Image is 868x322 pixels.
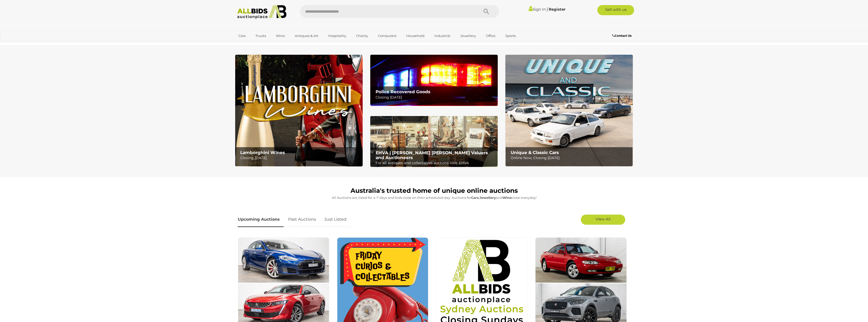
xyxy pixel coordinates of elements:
[376,160,495,166] p: For all antiques and collectables auctions visit: EHVA
[511,155,630,161] p: Online Now, Closing [DATE]
[240,150,285,155] b: Lamborghini Wines
[471,196,479,200] strong: Cars
[235,32,249,40] a: Cars
[403,32,428,40] a: Household
[370,55,498,106] a: Police Recovered Goods Police Recovered Goods Closing [DATE]
[234,5,289,19] img: Allbids.com.au
[376,89,430,94] b: Police Recovered Goods
[252,32,269,40] a: Trucks
[235,55,363,166] img: Lamborghini Wines
[284,212,320,227] a: Past Auctions
[376,150,488,160] b: EHVA | [PERSON_NAME] [PERSON_NAME] Valuers and Auctioneers
[505,55,633,166] a: Unique & Classic Cars Unique & Classic Cars Online Now, Closing [DATE]
[612,33,633,39] a: Contact Us
[457,32,479,40] a: Jewellery
[370,116,498,167] a: EHVA | Evans Hastings Valuers and Auctioneers EHVA | [PERSON_NAME] [PERSON_NAME] Valuers and Auct...
[502,32,519,40] a: Sports
[353,32,371,40] a: Charity
[529,7,546,12] a: Sign In
[238,187,631,194] h1: Australia's trusted home of unique online auctions
[238,212,284,227] a: Upcoming Auctions
[370,116,498,167] img: EHVA | Evans Hastings Valuers and Auctioneers
[596,217,611,221] span: View All
[238,195,631,201] p: All Auctions are listed for 4-7 days and bids close on their scheduled day. Auctions for , and cl...
[273,32,288,40] a: Wine
[376,94,495,101] p: Closing [DATE]
[612,34,632,37] b: Contact Us
[370,55,498,106] img: Police Recovered Goods
[321,212,350,227] a: Just Listed
[479,196,496,200] strong: Jewellery
[597,5,634,15] a: Sell with us
[291,32,322,40] a: Antiques & Art
[474,5,499,18] button: Search
[325,32,349,40] a: Hospitality
[505,55,633,166] img: Unique & Classic Cars
[547,6,548,12] span: |
[235,40,278,48] a: [GEOGRAPHIC_DATA]
[581,215,625,225] a: View All
[431,32,454,40] a: Industrial
[549,7,565,12] a: Register
[483,32,499,40] a: Office
[511,150,559,155] b: Unique & Classic Cars
[235,55,363,166] a: Lamborghini Wines Lamborghini Wines Closing [DATE]
[240,155,360,161] p: Closing [DATE]
[375,32,400,40] a: Computers
[503,196,512,200] strong: Wine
